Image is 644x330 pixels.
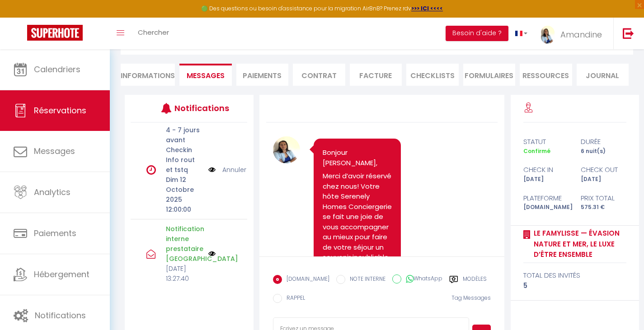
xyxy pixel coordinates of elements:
[166,224,202,264] p: Notification interne prestataire [GEOGRAPHIC_DATA]
[350,64,402,86] li: Facture
[34,186,71,198] span: Analytics
[541,26,555,44] img: ...
[517,203,575,212] div: [DOMAIN_NAME]
[560,29,602,40] span: Amandine
[446,26,508,41] button: Besoin d'aide ?
[411,5,443,12] a: >>> ICI <<<<
[401,274,442,284] label: WhatsApp
[517,175,575,184] div: [DATE]
[323,171,392,273] p: Merci d’avoir réservé chez nous! Votre hôte Serenely Homes Conciergerie se fait une joie de vous ...
[345,275,385,285] label: NOTE INTERNE
[236,64,289,86] li: Paiements
[451,294,491,302] span: Tag Messages
[131,18,176,49] a: Chercher
[523,280,626,291] div: 5
[282,294,305,304] label: RAPPEL
[121,64,175,86] li: Informations
[166,264,202,284] p: [DATE] 13:27:40
[166,175,202,214] p: Dim 12 Octobre 2025 12:00:00
[520,64,572,86] li: Ressources
[575,136,632,147] div: durée
[531,228,626,260] a: LE FAMYLISSE — Évasion Nature et Mer, le Luxe d’Être Ensemble
[517,164,575,175] div: check in
[34,105,86,116] span: Réservations
[187,70,225,81] span: Messages
[273,136,300,163] img: 17205117693478.jpg
[523,270,626,281] div: total des invités
[575,175,632,184] div: [DATE]
[517,193,575,204] div: Plateforme
[208,250,216,257] img: NO IMAGE
[406,64,459,86] li: CHECKLISTS
[138,28,169,37] span: Chercher
[534,18,613,49] a: ... Amandine
[623,28,634,39] img: logout
[293,64,345,86] li: Contrat
[463,64,516,86] li: FORMULAIRES
[222,165,246,175] a: Annuler
[166,125,202,175] p: 4 - 7 jours avant Checkin Info rout et tstq
[323,148,392,168] p: Bonjour [PERSON_NAME],
[34,145,75,157] span: Messages
[282,275,329,285] label: [DOMAIN_NAME]
[577,64,629,86] li: Journal
[174,98,223,118] h3: Notifications
[34,269,89,280] span: Hébergement
[575,164,632,175] div: check out
[575,193,632,204] div: Prix total
[517,136,575,147] div: statut
[208,165,216,175] img: NO IMAGE
[575,147,632,156] div: 6 nuit(s)
[463,275,487,286] label: Modèles
[34,64,80,75] span: Calendriers
[35,310,86,321] span: Notifications
[27,25,83,41] img: Super Booking
[34,228,76,239] span: Paiements
[575,203,632,212] div: 575.31 €
[523,147,550,155] span: Confirmé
